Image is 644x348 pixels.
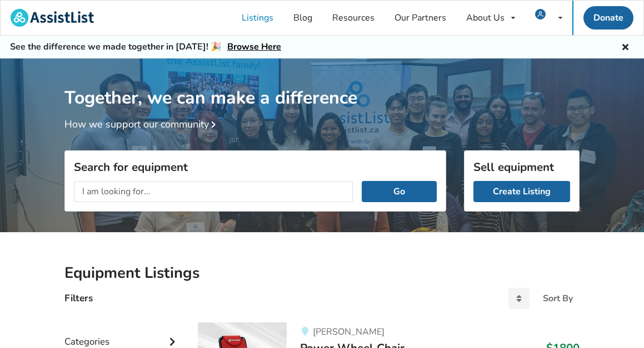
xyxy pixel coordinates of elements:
h3: Search for equipment [74,160,437,174]
h5: See the difference we made together in [DATE]! 🎉 [10,41,281,53]
a: Blog [283,1,322,35]
img: user icon [535,9,546,19]
img: assistlist-logo [11,9,94,27]
button: Go [362,181,437,202]
h3: Sell equipment [473,160,570,174]
a: Create Listing [473,181,570,202]
a: Resources [322,1,385,35]
a: How we support our community [64,117,220,131]
h4: Filters [64,292,93,305]
a: Donate [583,6,633,30]
a: Our Partners [385,1,456,35]
h2: Equipment Listings [64,263,580,283]
span: [PERSON_NAME] [313,326,385,338]
div: About Us [466,13,505,22]
a: Listings [232,1,283,35]
a: Browse Here [227,41,281,53]
h1: Together, we can make a difference [64,58,580,109]
div: Sort By [543,294,573,303]
input: I am looking for... [74,181,353,202]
